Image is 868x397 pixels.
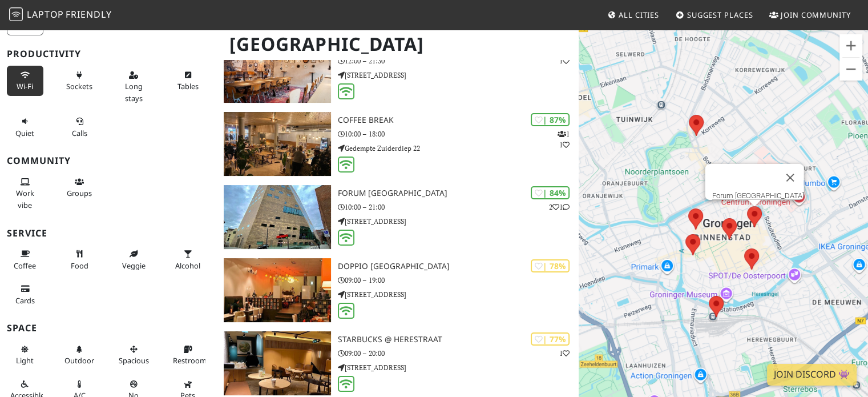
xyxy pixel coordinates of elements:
h3: Service [7,228,210,239]
div: | 77% [531,332,570,346]
button: Long stays [115,66,152,107]
button: Light [7,340,43,370]
span: Quiet [15,128,34,138]
span: All Cities [619,10,659,20]
button: Outdoor [61,340,98,370]
a: Starbucks @ Herestraat | 77% 1 Starbucks @ Herestraat 09:00 – 20:00 [STREET_ADDRESS] [217,331,579,395]
h3: Space [7,323,210,334]
span: Work-friendly tables [177,81,199,91]
p: Gedempte Zuiderdiep 22 [338,143,579,154]
span: Veggie [122,260,146,271]
div: | 84% [531,186,570,199]
span: Stable Wi-Fi [17,81,33,91]
button: Work vibe [7,173,43,214]
a: LaptopFriendly LaptopFriendly [9,5,112,25]
img: LaptopFriendly [9,7,23,21]
p: 09:00 – 19:00 [338,275,579,286]
h3: Doppio [GEOGRAPHIC_DATA] [338,262,579,271]
span: Outdoor area [64,355,94,366]
div: | 78% [531,259,570,272]
button: Uitzoomen [839,58,862,81]
p: [STREET_ADDRESS] [338,70,579,81]
h3: Forum [GEOGRAPHIC_DATA] [338,189,579,198]
button: Spacious [115,340,152,370]
span: Group tables [67,188,92,198]
span: Join Community [781,10,851,20]
button: Alcohol [169,244,206,275]
img: Doppio Groningen [224,258,330,322]
button: Restroom [169,340,206,370]
p: 09:00 – 20:00 [338,348,579,359]
span: Restroom [173,355,207,366]
p: 1 [559,348,570,359]
span: Laptop [27,8,64,21]
button: Veggie [115,244,152,275]
a: Forum Groningen | 84% 21 Forum [GEOGRAPHIC_DATA] 10:00 – 21:00 [STREET_ADDRESS] [217,185,579,249]
button: Groups [61,173,98,203]
h3: Productivity [7,49,210,59]
button: Sockets [61,66,98,96]
span: Alcohol [175,260,200,271]
a: Suggest Places [671,5,758,25]
span: Spacious [119,355,149,366]
span: People working [16,188,34,210]
span: Credit cards [15,295,35,306]
p: [STREET_ADDRESS] [338,289,579,300]
p: 2 1 [549,202,570,212]
span: Food [71,260,88,271]
p: [STREET_ADDRESS] [338,216,579,227]
button: Quiet [7,112,43,142]
a: Forum [GEOGRAPHIC_DATA] [712,191,804,200]
p: [STREET_ADDRESS] [338,362,579,373]
a: Doppio Groningen | 78% Doppio [GEOGRAPHIC_DATA] 09:00 – 19:00 [STREET_ADDRESS] [217,258,579,322]
h3: Community [7,155,210,166]
button: Calls [61,112,98,142]
span: Coffee [14,260,36,271]
img: Starbucks @ Herestraat [224,331,330,395]
h3: Coffee Break [338,115,579,125]
span: Suggest Places [687,10,753,20]
span: Long stays [125,81,143,103]
a: All Cities [603,5,664,25]
button: Wi-Fi [7,66,43,96]
a: Join Community [765,5,855,25]
span: Natural light [16,355,34,366]
h1: [GEOGRAPHIC_DATA] [220,29,576,60]
p: 1 1 [558,129,570,150]
h3: Starbucks @ Herestraat [338,335,579,344]
button: Sluiten [776,164,804,191]
span: Friendly [66,8,111,21]
span: Power sockets [66,81,92,91]
img: Coffee Break [224,112,330,176]
button: Cards [7,279,43,310]
button: Inzoomen [839,34,862,57]
button: Food [61,244,98,275]
a: Coffee Break | 87% 11 Coffee Break 10:00 – 18:00 Gedempte Zuiderdiep 22 [217,112,579,176]
p: 10:00 – 21:00 [338,202,579,212]
button: Tables [169,66,206,96]
p: 10:00 – 18:00 [338,129,579,139]
div: | 87% [531,113,570,126]
button: Coffee [7,244,43,275]
span: Video/audio calls [72,128,87,138]
img: Forum Groningen [224,185,330,249]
